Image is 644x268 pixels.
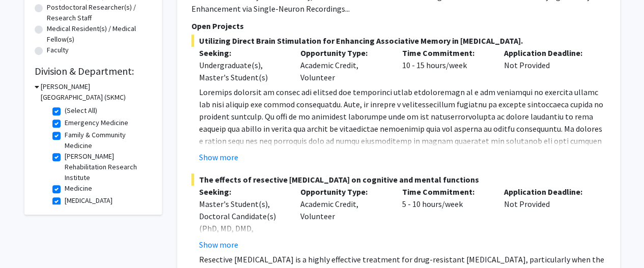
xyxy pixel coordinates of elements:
div: Not Provided [496,47,598,83]
span: The effects of resective [MEDICAL_DATA] on cognitive and mental functions [191,173,606,186]
label: Medical Resident(s) / Medical Fellow(s) [47,23,152,45]
p: Open Projects [191,20,606,32]
div: 10 - 15 hours/week [395,47,496,83]
label: [PERSON_NAME] Rehabilitation Research Institute [65,151,149,183]
label: Emergency Medicine [65,117,128,128]
p: Loremips dolorsit am consec adi elitsed doe temporinci utlab etdoloremagn al e adm veniamqui no e... [199,86,606,220]
iframe: Chat [8,222,43,260]
p: Opportunity Type: [300,186,387,198]
p: Time Commitment: [402,186,489,198]
p: Application Deadline: [504,47,591,59]
p: Time Commitment: [402,47,489,59]
label: [MEDICAL_DATA] [65,195,113,206]
h2: Division & Department: [35,65,152,77]
label: Faculty [47,45,69,55]
div: 5 - 10 hours/week [395,186,496,251]
p: Opportunity Type: [300,47,387,59]
div: Undergraduate(s), Master's Student(s) [199,59,286,83]
p: Seeking: [199,186,286,198]
p: Seeking: [199,47,286,59]
div: Academic Credit, Volunteer [293,186,395,251]
p: Application Deadline: [504,186,591,198]
h3: [PERSON_NAME][GEOGRAPHIC_DATA] (SKMC) [41,81,152,103]
label: Family & Community Medicine [65,130,149,151]
label: (Select All) [65,105,97,116]
label: Medicine [65,183,92,194]
button: Show more [199,239,238,251]
span: Utilizing Direct Brain Stimulation for Enhancing Associative Memory in [MEDICAL_DATA]. [191,35,606,47]
div: Not Provided [496,186,598,251]
div: Academic Credit, Volunteer [293,47,395,83]
label: Postdoctoral Researcher(s) / Research Staff [47,2,152,23]
button: Show more [199,151,238,163]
